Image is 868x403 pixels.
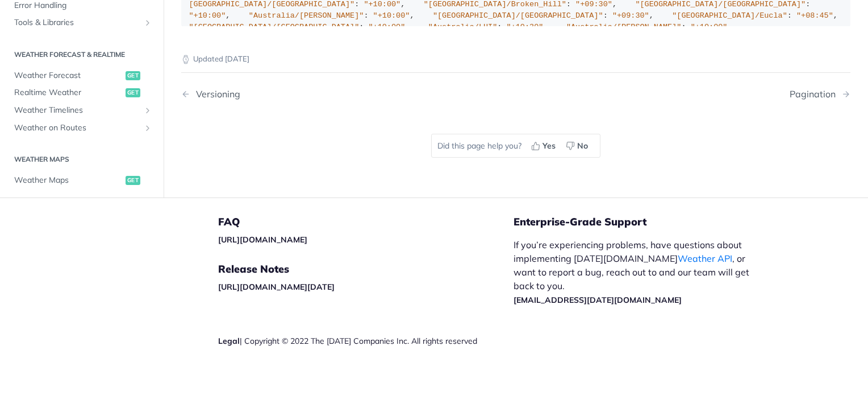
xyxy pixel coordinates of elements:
[527,137,562,154] button: Yes
[218,336,240,346] a: Legal
[9,102,155,119] a: Weather TimelinesShow subpages for Weather Timelines
[9,50,155,60] h2: Weather Forecast & realtime
[189,11,226,20] span: "+10:00"
[542,140,556,152] span: Yes
[249,11,364,20] span: "Australia/[PERSON_NAME]"
[181,54,850,65] p: Updated [DATE]
[678,253,732,264] a: Weather API
[190,89,240,100] div: Versioning
[431,134,600,158] div: Did this page help you?
[691,23,728,31] span: "+10:00"
[14,87,123,98] span: Realtime Weather
[218,215,514,229] h5: FAQ
[143,18,152,27] button: Show subpages for Tools & Libraries
[428,23,498,31] span: "Australia/LHI"
[218,235,307,245] a: [URL][DOMAIN_NAME]
[14,175,123,186] span: Weather Maps
[433,11,603,20] span: "[GEOGRAPHIC_DATA]/[GEOGRAPHIC_DATA]"
[126,176,140,185] span: get
[790,89,841,100] div: Pagination
[181,89,468,100] a: Previous Page: Versioning
[14,122,140,134] span: Weather on Routes
[577,140,588,152] span: No
[126,88,140,97] span: get
[514,215,779,229] h5: Enterprise-Grade Support
[796,11,833,20] span: "+08:45"
[507,23,544,31] span: "+10:30"
[9,172,155,189] a: Weather Mapsget
[143,124,152,133] button: Show subpages for Weather on Routes
[9,84,155,101] a: Realtime Weatherget
[9,14,155,31] a: Tools & LibrariesShow subpages for Tools & Libraries
[368,23,405,31] span: "+10:00"
[514,295,682,305] a: [EMAIL_ADDRESS][DATE][DOMAIN_NAME]
[672,11,787,20] span: "[GEOGRAPHIC_DATA]/Eucla"
[9,120,155,137] a: Weather on RoutesShow subpages for Weather on Routes
[566,23,682,31] span: "Australia/[PERSON_NAME]"
[514,238,761,306] p: If you’re experiencing problems, have questions about implementing [DATE][DOMAIN_NAME] , or want ...
[189,23,360,31] span: "[GEOGRAPHIC_DATA]/[GEOGRAPHIC_DATA]"
[218,335,514,347] div: | Copyright © 2022 The [DATE] Companies Inc. All rights reserved
[9,67,155,84] a: Weather Forecastget
[373,11,410,20] span: "+10:00"
[181,77,850,111] nav: Pagination Controls
[218,282,335,292] a: [URL][DOMAIN_NAME][DATE]
[14,70,123,81] span: Weather Forecast
[143,106,152,115] button: Show subpages for Weather Timelines
[612,11,649,20] span: "+09:30"
[126,71,140,80] span: get
[562,137,594,154] button: No
[790,89,850,100] a: Next Page: Pagination
[14,17,140,28] span: Tools & Libraries
[218,262,514,276] h5: Release Notes
[14,105,140,116] span: Weather Timelines
[9,154,155,165] h2: Weather Maps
